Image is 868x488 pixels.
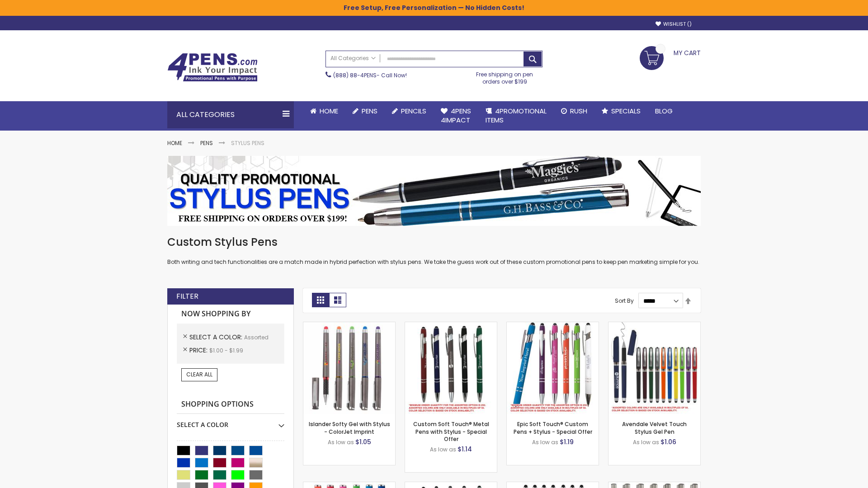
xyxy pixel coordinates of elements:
[200,139,213,147] a: Pens
[385,101,434,121] a: Pencils
[478,101,554,131] a: 4PROMOTIONALITEMS
[333,71,377,79] a: (888) 88-4PENS
[622,420,687,435] a: Avendale Velvet Touch Stylus Gel Pen
[434,101,478,131] a: 4Pens4impact
[594,101,648,121] a: Specials
[186,371,212,378] span: Clear All
[177,305,284,324] strong: Now Shopping by
[177,395,284,414] strong: Shopping Options
[655,106,673,116] span: Blog
[177,414,284,429] div: Select A Color
[312,293,329,307] strong: Grid
[401,106,426,116] span: Pencils
[611,106,641,116] span: Specials
[413,420,489,442] a: Custom Soft Touch® Metal Pens with Stylus - Special Offer
[615,297,634,305] label: Sort By
[167,139,182,147] a: Home
[303,322,395,414] img: Islander Softy Gel with Stylus - ColorJet Imprint-Assorted
[333,71,407,79] span: - Call Now!
[328,438,354,446] span: As low as
[303,322,395,329] a: Islander Softy Gel with Stylus - ColorJet Imprint-Assorted
[176,291,198,301] strong: Filter
[244,333,269,341] span: Assorted
[532,438,558,446] span: As low as
[467,67,543,85] div: Free shipping on pen orders over $199
[330,55,376,62] span: All Categories
[355,437,371,446] span: $1.05
[430,446,456,453] span: As low as
[405,322,497,329] a: Custom Soft Touch® Metal Pens with Stylus-Assorted
[167,235,701,266] div: Both writing and tech functionalities are a match made in hybrid perfection with stylus pens. We ...
[648,101,680,121] a: Blog
[345,101,385,121] a: Pens
[507,322,599,329] a: 4P-MS8B-Assorted
[458,445,472,454] span: $1.14
[441,106,471,125] span: 4Pens 4impact
[167,53,258,82] img: 4Pens Custom Pens and Promotional Products
[326,51,380,66] a: All Categories
[181,368,217,381] a: Clear All
[209,347,243,354] span: $1.00 - $1.99
[609,322,700,329] a: Avendale Velvet Touch Stylus Gel Pen-Assorted
[633,438,659,446] span: As low as
[167,235,701,249] h1: Custom Stylus Pens
[609,322,700,414] img: Avendale Velvet Touch Stylus Gel Pen-Assorted
[405,322,497,414] img: Custom Soft Touch® Metal Pens with Stylus-Assorted
[189,333,244,342] span: Select A Color
[570,106,587,116] span: Rush
[189,346,209,355] span: Price
[167,156,701,226] img: Stylus Pens
[514,420,592,435] a: Epic Soft Touch® Custom Pens + Stylus - Special Offer
[309,420,390,435] a: Islander Softy Gel with Stylus - ColorJet Imprint
[660,437,676,446] span: $1.06
[231,139,264,147] strong: Stylus Pens
[303,101,345,121] a: Home
[167,101,294,128] div: All Categories
[486,106,547,125] span: 4PROMOTIONAL ITEMS
[507,322,599,414] img: 4P-MS8B-Assorted
[656,21,692,28] a: Wishlist
[320,106,338,116] span: Home
[560,437,574,446] span: $1.19
[554,101,594,121] a: Rush
[362,106,377,116] span: Pens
